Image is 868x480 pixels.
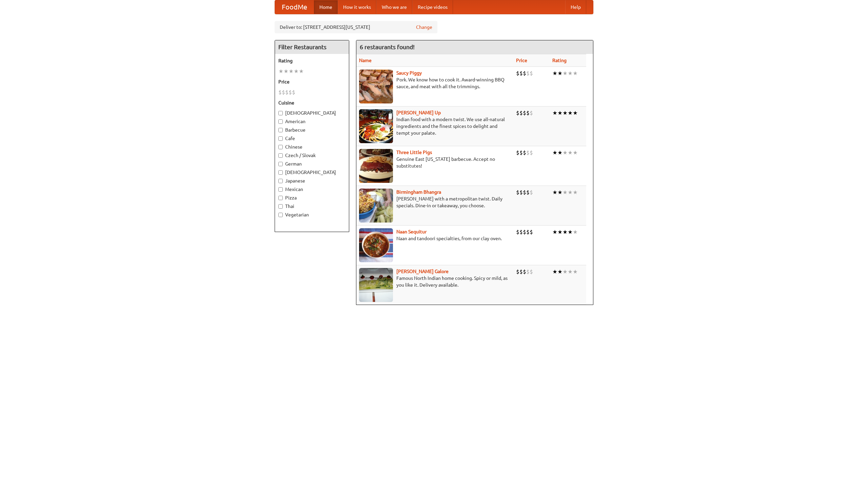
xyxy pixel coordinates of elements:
[376,0,412,14] a: Who we are
[278,118,346,125] label: American
[359,268,393,302] img: currygalore.jpg
[568,189,573,196] li: ★
[314,0,338,14] a: Home
[278,136,283,141] input: Cafe
[530,268,533,275] li: $
[278,204,283,209] input: Thai
[557,109,563,117] li: ★
[526,109,530,117] li: $
[278,135,346,142] label: Cafe
[557,268,563,275] li: ★
[530,109,533,117] li: $
[282,89,285,96] li: $
[516,228,519,236] li: $
[396,70,422,76] a: Saucy Piggy
[523,228,526,236] li: $
[573,109,578,117] li: ★
[396,269,449,274] b: [PERSON_NAME] Galore
[568,149,573,156] li: ★
[565,0,586,14] a: Help
[516,149,519,156] li: $
[285,89,289,96] li: $
[519,228,523,236] li: $
[573,70,578,77] li: ★
[530,189,533,196] li: $
[516,109,519,117] li: $
[530,149,533,156] li: $
[396,110,441,115] b: [PERSON_NAME] Up
[563,189,568,196] li: ★
[563,149,568,156] li: ★
[568,228,573,236] li: ★
[568,70,573,77] li: ★
[557,189,563,196] li: ★
[359,228,393,262] img: naansequitur.jpg
[516,268,519,275] li: $
[526,70,530,77] li: $
[396,189,441,195] b: Birmingham Bhangra
[573,149,578,156] li: ★
[278,127,346,133] label: Barbecue
[359,109,393,143] img: curryup.jpg
[519,268,523,275] li: $
[278,170,283,175] input: [DEMOGRAPHIC_DATA]
[573,228,578,236] li: ★
[278,68,283,75] li: ★
[278,119,283,124] input: American
[278,162,283,166] input: German
[278,152,346,159] label: Czech / Slovak
[416,24,432,31] a: Change
[557,70,563,77] li: ★
[523,70,526,77] li: $
[292,89,295,96] li: $
[526,228,530,236] li: $
[278,203,346,210] label: Thai
[563,228,568,236] li: ★
[359,58,372,63] a: Name
[552,189,557,196] li: ★
[278,89,282,96] li: $
[530,228,533,236] li: $
[412,0,453,14] a: Recipe videos
[526,189,530,196] li: $
[552,109,557,117] li: ★
[523,149,526,156] li: $
[359,195,511,209] p: [PERSON_NAME] with a metropolitan twist. Daily specials. Dine-in or takeaway, you choose.
[275,40,349,54] h4: Filter Restaurants
[278,213,283,217] input: Vegetarian
[289,89,292,96] li: $
[275,21,437,33] div: Deliver to: [STREET_ADDRESS][US_STATE]
[278,194,346,201] label: Pizza
[557,228,563,236] li: ★
[396,229,427,234] a: Naan Sequitur
[359,116,511,136] p: Indian food with a modern twist. We use all-natural ingredients and the finest spices to delight ...
[278,211,346,218] label: Vegetarian
[568,109,573,117] li: ★
[283,68,289,75] li: ★
[359,156,511,169] p: Genuine East [US_STATE] barbecue. Accept no substitutes!
[552,228,557,236] li: ★
[294,68,299,75] li: ★
[526,268,530,275] li: $
[278,169,346,176] label: [DEMOGRAPHIC_DATA]
[519,149,523,156] li: $
[563,70,568,77] li: ★
[278,57,346,64] h5: Rating
[526,149,530,156] li: $
[278,143,346,150] label: Chinese
[523,268,526,275] li: $
[278,186,346,193] label: Mexican
[552,58,567,63] a: Rating
[359,189,393,223] img: bhangra.jpg
[359,70,393,103] img: saucy.jpg
[359,275,511,288] p: Famous North Indian home cooking. Spicy or mild, as you like it. Delivery available.
[299,68,304,75] li: ★
[338,0,376,14] a: How it works
[278,196,283,200] input: Pizza
[516,189,519,196] li: $
[278,179,283,183] input: Japanese
[573,189,578,196] li: ★
[552,268,557,275] li: ★
[516,70,519,77] li: $
[552,149,557,156] li: ★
